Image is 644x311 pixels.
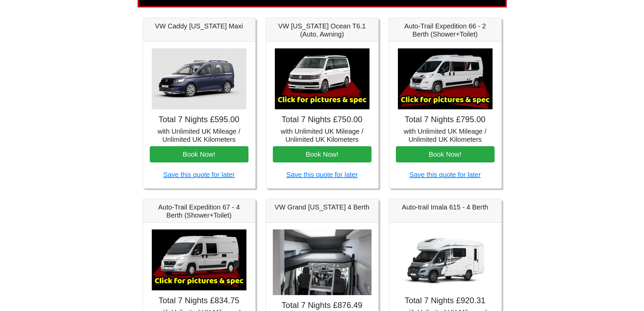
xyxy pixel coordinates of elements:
[273,127,372,143] h5: with Unlimited UK Mileage / Unlimited UK Kilometers
[273,301,372,310] h4: Total 7 Nights £876.49
[273,229,372,295] img: VW Grand California 4 Berth
[275,48,369,109] img: VW California Ocean T6.1 (Auto, Awning)
[163,171,235,178] a: Save this quote for later
[396,203,495,211] h5: Auto-trail Imala 615 - 4 Berth
[273,146,372,162] button: Book Now!
[150,203,248,219] h5: Auto-Trail Expedition 67 - 4 Berth (Shower+Toilet)
[273,22,372,38] h5: VW [US_STATE] Ocean T6.1 (Auto, Awning)
[286,171,358,178] a: Save this quote for later
[396,296,495,306] h4: Total 7 Nights £920.31
[273,115,372,125] h4: Total 7 Nights £750.00
[396,146,495,162] button: Book Now!
[152,229,246,290] img: Auto-Trail Expedition 67 - 4 Berth (Shower+Toilet)
[398,48,493,109] img: Auto-Trail Expedition 66 - 2 Berth (Shower+Toilet)
[152,48,246,109] img: VW Caddy California Maxi
[398,229,493,290] img: Auto-trail Imala 615 - 4 Berth
[409,171,481,178] a: Save this quote for later
[150,296,248,306] h4: Total 7 Nights £834.75
[273,203,372,211] h5: VW Grand [US_STATE] 4 Berth
[150,115,248,125] h4: Total 7 Nights £595.00
[150,127,248,143] h5: with Unlimited UK Mileage / Unlimited UK Kilometers
[396,127,495,143] h5: with Unlimited UK Mileage / Unlimited UK Kilometers
[150,22,248,30] h5: VW Caddy [US_STATE] Maxi
[396,22,495,38] h5: Auto-Trail Expedition 66 - 2 Berth (Shower+Toilet)
[396,115,495,125] h4: Total 7 Nights £795.00
[150,146,248,162] button: Book Now!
